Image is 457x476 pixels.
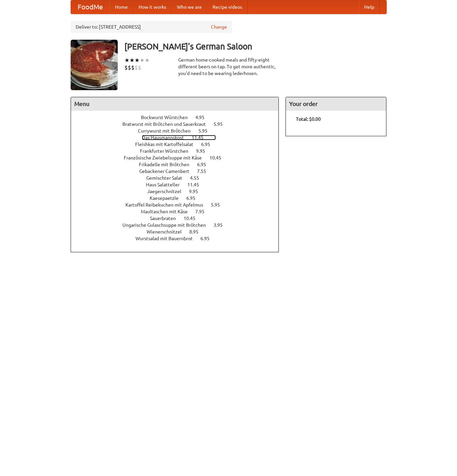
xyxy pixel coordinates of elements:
span: 4.55 [190,175,206,181]
span: 8.95 [189,229,205,234]
a: Frankfurter Würstchen 9.95 [140,148,218,154]
a: Das Hausmannskost 11.45 [142,135,216,140]
span: Gemischter Salat [146,175,189,181]
span: Wurstsalad mit Bauernbrot [136,236,199,241]
span: 9.95 [189,189,205,194]
span: Kartoffel Reibekuchen mit Apfelmus [125,202,210,208]
li: ★ [129,57,135,64]
li: $ [138,64,141,71]
a: Who we are [172,0,207,14]
span: 6.95 [200,236,216,241]
span: 6.95 [186,195,202,201]
span: 5.95 [198,128,214,134]
a: Bockwurst Würstchen 4.95 [141,115,217,120]
a: Wurstsalad mit Bauernbrot 6.95 [136,236,222,241]
span: Gebackener Camenbert [139,169,196,174]
span: Fleishkas mit Kartoffelsalat [135,142,200,147]
div: German home-cooked meals and fifty-eight different beers on tap. To get more authentic, you'd nee... [178,57,279,77]
a: Home [110,0,133,14]
a: Jaegerschnitzel 9.95 [147,189,211,194]
a: FoodMe [71,0,110,14]
span: 5.95 [211,202,227,208]
li: $ [131,64,135,71]
a: Haus Salatteller 11.45 [146,182,212,187]
span: 10.45 [210,155,228,160]
li: ★ [140,57,145,64]
h4: Menu [71,97,279,111]
span: Kaesepaetzle [150,195,185,201]
span: Französische Zwiebelsuppe mit Käse [124,155,208,160]
li: ★ [145,57,150,64]
span: Currywurst mit Brötchen [138,128,197,134]
span: 11.45 [187,182,206,187]
span: Frikadelle mit Brötchen [139,162,196,167]
li: $ [124,64,128,71]
a: How it works [133,0,172,14]
span: 9.95 [196,148,212,154]
span: Bockwurst Würstchen [141,115,194,120]
span: 6.95 [201,142,217,147]
li: $ [128,64,131,71]
a: Wienerschnitzel 8.95 [147,229,211,234]
a: Ungarische Gulaschsuppe mit Brötchen 3.95 [122,222,235,228]
a: Currywurst mit Brötchen 5.95 [138,128,220,134]
span: Bratwurst mit Brötchen und Sauerkraut [122,121,213,127]
span: 3.95 [214,222,229,228]
a: Kartoffel Reibekuchen mit Apfelmus 5.95 [125,202,232,208]
span: Das Hausmannskost [142,135,191,140]
span: Wienerschnitzel [147,229,188,234]
span: Jaegerschnitzel [147,189,188,194]
a: Französische Zwiebelsuppe mit Käse 10.45 [124,155,234,160]
a: Frikadelle mit Brötchen 6.95 [139,162,219,167]
img: angular.jpg [71,40,118,90]
b: Total: $0.00 [296,116,321,122]
span: 10.45 [184,216,202,221]
a: Sauerbraten 10.45 [150,216,208,221]
a: Fleishkas mit Kartoffelsalat 6.95 [135,142,223,147]
a: Kaesepaetzle 6.95 [150,195,208,201]
a: Gebackener Camenbert 7.55 [139,169,219,174]
a: Maultaschen mit Käse 7.95 [141,209,217,214]
li: ★ [124,57,129,64]
a: Gemischter Salat 4.55 [146,175,212,181]
span: Frankfurter Würstchen [140,148,195,154]
a: Change [211,24,227,30]
span: Sauerbraten [150,216,183,221]
h4: Your order [286,97,386,111]
span: 11.45 [192,135,210,140]
span: 7.55 [197,169,213,174]
span: 6.95 [197,162,213,167]
a: Recipe videos [207,0,247,14]
a: Help [359,0,380,14]
li: ★ [135,57,140,64]
span: 4.95 [195,115,211,120]
div: Deliver to: [STREET_ADDRESS] [71,21,232,33]
span: Haus Salatteller [146,182,186,187]
a: Bratwurst mit Brötchen und Sauerkraut 5.95 [122,121,235,127]
h3: [PERSON_NAME]'s German Saloon [124,40,387,53]
span: 7.95 [195,209,211,214]
span: 5.95 [214,121,229,127]
li: $ [135,64,138,71]
span: Maultaschen mit Käse [141,209,194,214]
span: Ungarische Gulaschsuppe mit Brötchen [122,222,213,228]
